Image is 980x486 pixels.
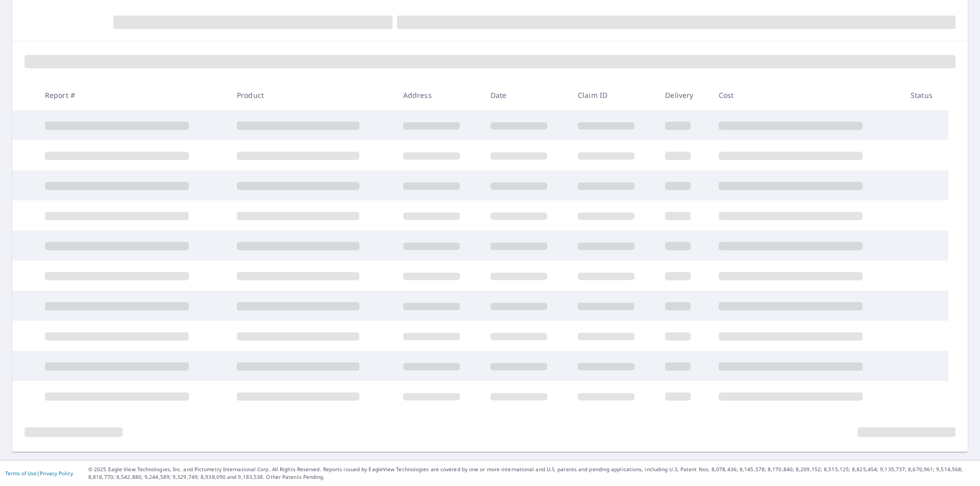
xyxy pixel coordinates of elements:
p: | [5,470,73,476]
th: Claim ID [570,80,657,110]
th: Product [229,80,395,110]
a: Privacy Policy [40,470,73,477]
th: Report # [37,80,229,110]
a: Terms of Use [5,470,37,477]
th: Status [902,80,948,110]
th: Delivery [657,80,710,110]
p: © 2025 Eagle View Technologies, Inc. and Pictometry International Corp. All Rights Reserved. Repo... [88,466,975,481]
th: Address [395,80,482,110]
th: Date [482,80,570,110]
th: Cost [710,80,902,110]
